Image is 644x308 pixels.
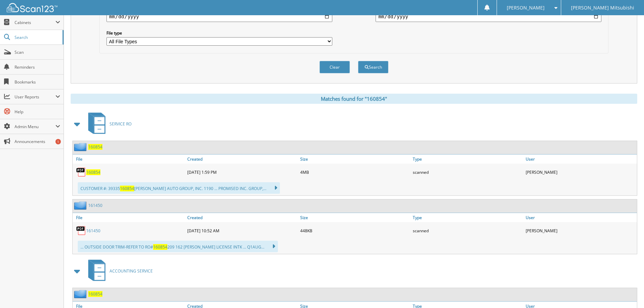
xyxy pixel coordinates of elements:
a: 160854 [88,144,102,150]
div: ... OUTSIDE DOOR TRIM-REFER TO RO# 209 162 [PERSON_NAME] LICENSE INTK ... Q1AUG... [78,241,278,252]
a: SERVICE RO [84,111,132,137]
a: Created [186,155,299,164]
div: 1 [55,139,61,144]
span: Reminders [15,64,60,70]
button: Clear [319,61,350,73]
span: 160854 [153,244,167,250]
a: 161450 [86,228,100,234]
div: Matches found for "160854" [71,94,637,104]
a: User [524,213,637,222]
img: folder2.png [74,290,88,298]
img: PDF.png [76,226,86,236]
span: [PERSON_NAME] [507,6,545,10]
img: scan123-logo-white.svg [7,3,57,12]
span: Help [15,109,60,115]
img: folder2.png [74,201,88,210]
button: Search [358,61,388,73]
div: scanned [411,224,524,237]
span: User Reports [15,94,55,100]
a: ACCOUNTING SERVICE [84,258,153,284]
iframe: Chat Widget [610,276,644,308]
div: [PERSON_NAME] [524,224,637,237]
span: Announcements [15,139,60,144]
img: folder2.png [74,143,88,151]
a: Type [411,155,524,164]
label: File type [106,30,332,36]
a: 160854 [86,169,100,175]
span: Search [15,34,59,40]
a: Size [299,213,411,222]
div: scanned [411,165,524,179]
div: CUSTOMER #: 39335 [PERSON_NAME] AUTO GROUP, INC. 1190 ... PROMISED INC. GROUP,... [78,182,280,194]
div: [PERSON_NAME] [524,165,637,179]
input: end [376,11,601,22]
span: [PERSON_NAME] Mitsubishi [571,6,634,10]
a: Type [411,213,524,222]
img: PDF.png [76,167,86,177]
span: Scan [15,49,60,55]
a: File [73,155,186,164]
span: Bookmarks [15,79,60,85]
div: [DATE] 10:52 AM [186,224,299,237]
a: File [73,213,186,222]
span: SERVICE RO [110,121,132,127]
span: ACCOUNTING SERVICE [110,268,153,274]
span: Admin Menu [15,124,55,129]
input: start [106,11,332,22]
div: [DATE] 1:59 PM [186,165,299,179]
div: 448KB [299,224,411,237]
span: Cabinets [15,20,55,25]
a: 160854 [88,291,102,297]
div: 4MB [299,165,411,179]
span: 160854 [120,186,134,191]
a: User [524,155,637,164]
a: Size [299,155,411,164]
a: Created [186,213,299,222]
a: 161450 [88,203,102,208]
